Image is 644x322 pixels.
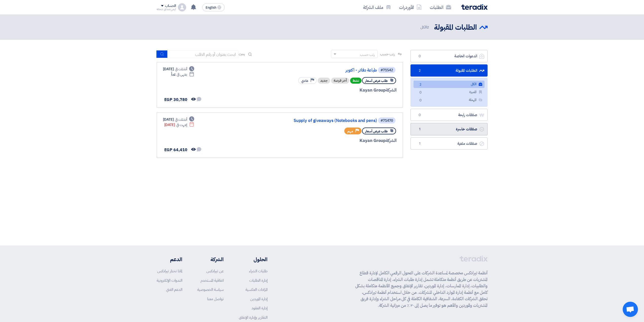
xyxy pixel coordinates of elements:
[365,78,388,83] span: طلب عرض أسعار
[418,82,424,87] span: 2
[157,278,182,283] a: الندوات الإلكترونية
[427,24,429,30] span: 2
[239,256,267,263] li: الحلول
[417,68,423,73] span: 2
[410,137,488,150] a: صفقات ملغية1
[163,66,194,72] div: [DATE]
[175,66,187,72] span: أنشئت في
[410,50,488,62] a: الدعوات الخاصة0
[359,1,395,13] a: ملف الشركة
[164,122,194,128] div: [DATE]
[202,3,225,11] button: English
[171,72,194,77] div: غداً
[275,137,397,144] div: Kayan Group
[249,278,267,283] a: إدارة الطلبات
[177,72,187,77] span: ينتهي في
[239,315,267,320] a: التقارير وإدارة الإنفاق
[157,268,182,274] a: لماذا تختار تيرادكس
[623,302,638,317] div: Open chat
[175,117,187,122] span: أنشئت في
[417,127,423,132] span: 1
[250,296,267,302] a: إدارة الموردين
[166,287,182,292] a: الدعم الفني
[275,87,397,94] div: Kayan Group
[168,50,239,58] input: ابحث بعنوان أو رقم الطلب
[395,1,426,13] a: الأوردرات
[410,123,488,135] a: صفقات خاسرة1
[410,109,488,121] a: صفقات رابحة0
[164,97,187,103] span: EGP 30,780
[417,141,423,146] span: 1
[380,51,395,57] span: رتب حسب
[197,287,224,292] a: سياسة الخصوصية
[165,4,176,8] div: الحساب
[418,98,424,103] span: 0
[365,129,388,134] span: طلب عرض أسعار
[163,117,194,122] div: [DATE]
[426,1,455,13] a: الطلبات
[410,64,488,77] a: الطلبات المقبولة2
[355,270,488,309] p: أنظمة تيرادكس مخصصة لمساعدة الشركات على التحول الرقمي الكامل لإدارة قطاع المشتريات عن طريق أنظمة ...
[157,256,182,263] li: الدعم
[386,87,397,93] span: الشركة
[239,51,245,57] span: بحث
[176,122,187,128] span: إنتهت في
[360,52,375,57] div: رتب حسب
[331,78,349,84] div: أخر فرصة
[252,305,267,311] a: إدارة العقود
[420,24,430,30] span: الكل
[381,68,393,72] div: #71542
[207,296,224,302] a: تواصل معنا
[318,78,330,84] div: جديد
[386,137,397,144] span: الشركة
[417,113,423,118] span: 0
[206,6,216,9] span: English
[414,81,485,88] a: الكل
[417,54,423,59] span: 0
[381,119,393,122] div: #71470
[201,278,224,283] a: اتفاقية المستخدم
[206,268,224,274] a: عن تيرادكس
[245,287,267,292] a: المزادات العكسية
[157,8,176,11] div: ايمن صداق شحاته
[301,78,308,83] span: عادي
[178,3,186,11] img: profile_test.png
[434,23,477,32] h2: الطلبات المقبولة
[350,78,362,84] span: نشط
[276,68,377,73] a: طباعة دفاتر - اكتوبر
[249,268,267,274] a: طلبات الشراء
[164,147,187,153] span: EGP 64,410
[414,88,485,96] a: المميزة
[347,129,353,134] span: مهم
[418,90,424,95] span: 0
[414,96,485,104] a: المهملة
[197,256,224,263] li: الشركة
[461,4,488,10] img: Teradix logo
[276,118,377,123] a: Supply of giveaways (Notebooks and pens)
